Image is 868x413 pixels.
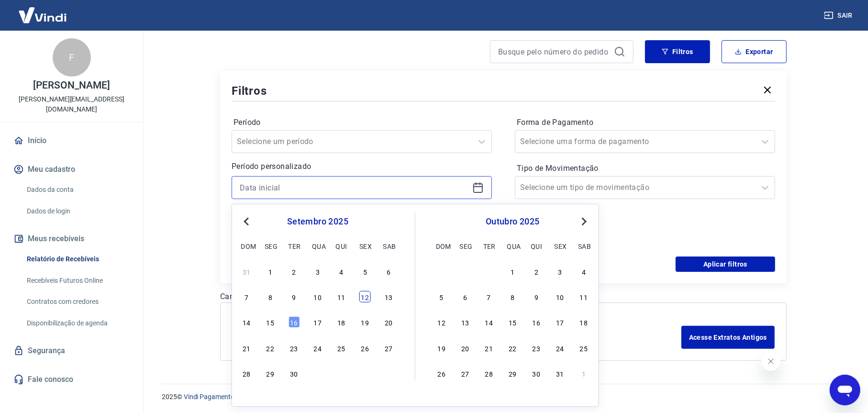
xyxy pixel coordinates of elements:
div: Choose quarta-feira, 8 de outubro de 2025 [507,291,518,302]
div: Choose segunda-feira, 20 de outubro de 2025 [459,342,471,354]
div: outubro 2025 [434,216,591,227]
button: Sair [822,7,857,24]
div: sex [359,240,371,252]
input: Busque pelo número do pedido [498,45,610,59]
button: Aplicar filtros [676,257,775,272]
div: sex [555,240,566,252]
div: Choose sábado, 27 de setembro de 2025 [383,342,394,354]
div: seg [459,240,471,252]
div: qua [507,240,518,252]
div: Choose sábado, 6 de setembro de 2025 [383,266,394,277]
label: Forma de Pagamento [517,117,773,128]
div: Choose terça-feira, 23 de setembro de 2025 [288,342,300,354]
div: Choose quarta-feira, 1 de outubro de 2025 [312,368,323,379]
input: Data inicial [240,180,468,195]
div: Choose terça-feira, 14 de outubro de 2025 [483,316,495,328]
div: Choose segunda-feira, 22 de setembro de 2025 [265,342,276,354]
div: Choose terça-feira, 7 de outubro de 2025 [483,291,495,302]
div: Choose quinta-feira, 11 de setembro de 2025 [335,291,347,302]
a: Dados da conta [23,180,132,200]
iframe: Fechar mensagem [761,352,780,371]
p: 2025 © [162,392,845,402]
div: Choose sexta-feira, 26 de setembro de 2025 [359,342,371,354]
a: Segurança [11,340,132,361]
div: Choose sábado, 25 de outubro de 2025 [578,342,590,354]
div: Choose domingo, 28 de setembro de 2025 [436,266,447,277]
div: Choose segunda-feira, 6 de outubro de 2025 [459,291,471,302]
div: month 2025-10 [434,264,591,380]
a: Acesse Extratos Antigos [681,326,775,349]
a: Vindi Pagamentos [184,393,238,401]
div: Choose sexta-feira, 24 de outubro de 2025 [555,342,566,354]
div: Choose domingo, 7 de setembro de 2025 [241,291,252,302]
div: Choose segunda-feira, 8 de setembro de 2025 [265,291,276,302]
div: Choose terça-feira, 30 de setembro de 2025 [288,368,300,379]
div: Choose sexta-feira, 10 de outubro de 2025 [555,291,566,302]
div: qua [312,240,323,252]
div: Choose sexta-feira, 12 de setembro de 2025 [359,291,371,302]
div: Choose terça-feira, 9 de setembro de 2025 [288,291,300,302]
div: Choose terça-feira, 28 de outubro de 2025 [483,368,495,379]
div: Choose segunda-feira, 1 de setembro de 2025 [265,266,276,277]
div: Choose terça-feira, 2 de setembro de 2025 [288,266,300,277]
div: Choose sábado, 11 de outubro de 2025 [578,291,590,302]
div: Choose sexta-feira, 3 de outubro de 2025 [555,266,566,277]
div: Choose quarta-feira, 29 de outubro de 2025 [507,368,518,379]
div: Choose quinta-feira, 4 de setembro de 2025 [335,266,347,277]
div: Choose domingo, 5 de outubro de 2025 [436,291,447,302]
div: Choose terça-feira, 21 de outubro de 2025 [483,342,495,354]
button: Meu cadastro [11,159,132,180]
div: Choose sexta-feira, 5 de setembro de 2025 [359,266,371,277]
a: Disponibilização de agenda [23,313,132,333]
div: Choose domingo, 21 de setembro de 2025 [241,342,252,354]
div: Choose sábado, 13 de setembro de 2025 [383,291,394,302]
div: Choose segunda-feira, 29 de setembro de 2025 [459,266,471,277]
div: Choose quarta-feira, 17 de setembro de 2025 [312,316,323,328]
div: Choose quarta-feira, 10 de setembro de 2025 [312,291,323,302]
div: month 2025-09 [240,264,396,380]
div: Choose domingo, 12 de outubro de 2025 [436,316,447,328]
div: Choose terça-feira, 16 de setembro de 2025 [288,316,300,328]
div: qui [531,240,542,252]
div: dom [241,240,252,252]
div: sab [578,240,590,252]
div: Choose segunda-feira, 27 de outubro de 2025 [459,368,471,379]
p: Carregando... [220,291,787,302]
div: seg [265,240,276,252]
div: Choose quarta-feira, 1 de outubro de 2025 [507,266,518,277]
a: Fale conosco [11,369,132,390]
div: Choose sábado, 4 de outubro de 2025 [383,368,394,379]
div: Choose quarta-feira, 22 de outubro de 2025 [507,342,518,354]
div: Choose sábado, 18 de outubro de 2025 [578,316,590,328]
div: Choose quinta-feira, 9 de outubro de 2025 [531,291,542,302]
div: Choose domingo, 14 de setembro de 2025 [241,316,252,328]
p: [PERSON_NAME][EMAIL_ADDRESS][DOMAIN_NAME] [8,94,135,114]
div: Choose sábado, 1 de novembro de 2025 [578,368,590,379]
p: [PERSON_NAME] [33,80,110,90]
div: Choose segunda-feira, 29 de setembro de 2025 [265,368,276,379]
button: Meus recebíveis [11,228,132,249]
a: Início [11,130,132,151]
div: Choose segunda-feira, 15 de setembro de 2025 [265,316,276,328]
div: sab [383,240,394,252]
div: Choose quinta-feira, 25 de setembro de 2025 [335,342,347,354]
div: Choose domingo, 28 de setembro de 2025 [241,368,252,379]
div: Choose domingo, 31 de agosto de 2025 [241,266,252,277]
a: Recebíveis Futuros Online [23,271,132,290]
div: Choose sábado, 4 de outubro de 2025 [578,266,590,277]
div: dom [436,240,447,252]
div: Choose quinta-feira, 18 de setembro de 2025 [335,316,347,328]
div: Choose quinta-feira, 16 de outubro de 2025 [531,316,542,328]
button: Previous Month [241,216,252,227]
h5: Filtros [232,83,267,99]
label: Tipo de Movimentação [517,163,773,174]
div: F [53,38,91,77]
div: Choose quarta-feira, 3 de setembro de 2025 [312,266,323,277]
a: Dados de login [23,201,132,221]
div: ter [288,240,300,252]
div: Choose domingo, 26 de outubro de 2025 [436,368,447,379]
div: Choose quinta-feira, 2 de outubro de 2025 [335,368,347,379]
div: qui [335,240,347,252]
a: Contratos com credores [23,292,132,312]
span: Olá! Precisa de ajuda? [6,7,80,14]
